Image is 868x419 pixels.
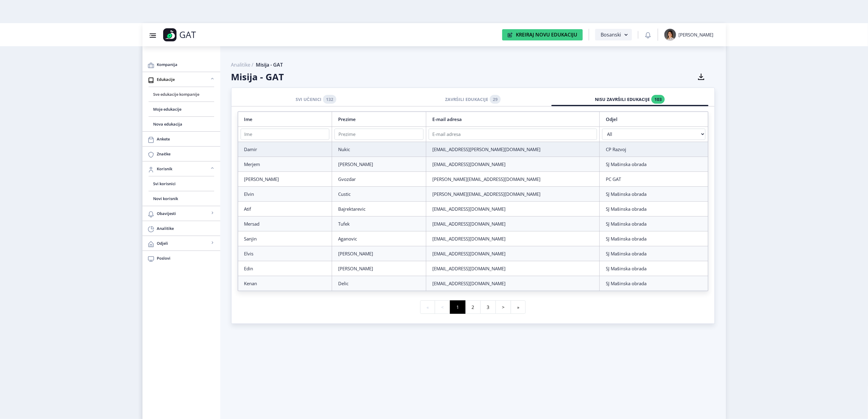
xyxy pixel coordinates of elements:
[153,120,209,128] span: Nova edukacija
[606,146,702,152] div: CP Razvoj
[323,95,336,104] a: 132
[142,221,220,236] a: Analitike
[480,300,496,314] button: 3
[142,251,220,265] a: Poslovi
[465,300,481,314] button: 2
[338,116,356,122] a: Prezime
[606,161,702,167] div: SJ Mašinska obrada
[606,176,702,182] div: PC GAT
[231,68,284,83] span: Misija - GAT
[399,93,547,106] div: ZAVRŠILI EDUKACIJE
[244,146,326,152] div: Damir
[432,280,593,286] div: [EMAIL_ADDRESS][DOMAIN_NAME]
[149,176,214,191] a: Svi korisnici
[429,129,597,140] input: E-mail adresa
[338,161,420,167] div: [PERSON_NAME]
[157,61,215,68] span: Kompanija
[157,255,215,262] span: Poslovi
[432,176,593,182] div: [PERSON_NAME][EMAIL_ADDRESS][DOMAIN_NAME]
[338,265,420,272] div: [PERSON_NAME]
[606,191,702,197] div: SJ Mašinska obrada
[157,240,209,247] span: Odjeli
[679,32,714,38] div: [PERSON_NAME]
[157,135,215,143] span: Ankete
[502,29,583,40] button: Kreiraj Novu Edukaciju
[244,265,326,272] div: Edin
[244,176,326,182] div: [PERSON_NAME]
[697,71,706,81] nb-icon: Preuzmite kao CSV
[142,72,220,87] a: Edukacije
[142,147,220,161] a: Značke
[338,191,420,197] div: Custic
[595,29,632,40] button: Bosanski
[508,32,513,37] img: create-new-education-icon.svg
[242,93,390,106] div: SVI UČENICI
[338,176,420,182] div: Gvozdar
[606,236,702,242] div: SJ Mašinska obrada
[157,210,209,217] span: Obavijesti
[142,132,220,146] a: Ankete
[450,300,465,314] button: 1
[244,191,326,197] div: Elvin
[496,300,511,314] button: >
[338,206,420,212] div: Bajrektarevic
[149,117,214,131] a: Nova edukacija
[606,206,702,212] div: SJ Mašinska obrada
[432,161,593,167] div: [EMAIL_ADDRESS][DOMAIN_NAME]
[244,161,326,167] div: Merjem
[432,146,593,152] div: [EMAIL_ADDRESS][PERSON_NAME][DOMAIN_NAME]
[142,236,220,251] a: Odjeli
[157,165,209,172] span: Korisnik
[231,62,254,68] span: Analitike /
[606,116,617,122] a: Odjel
[153,106,209,113] span: Moje edukacije
[606,221,702,227] div: SJ Mašinska obrada
[241,129,330,140] input: Ime
[163,28,235,41] a: GAT
[606,251,702,257] div: SJ Mašinska obrada
[244,206,326,212] div: Atif
[432,221,593,227] div: [EMAIL_ADDRESS][DOMAIN_NAME]
[432,251,593,257] div: [EMAIL_ADDRESS][DOMAIN_NAME]
[511,300,526,314] button: »
[142,57,220,72] a: Kompanija
[338,236,420,242] div: Aganovic
[149,102,214,116] a: Moje edukacije
[338,251,420,257] div: [PERSON_NAME]
[432,191,593,197] div: [PERSON_NAME][EMAIL_ADDRESS][DOMAIN_NAME]
[256,62,283,68] span: Misija - GAT
[556,93,704,106] div: NISU ZAVRŠILI EDUKACIJE
[490,95,501,104] a: 29
[157,76,209,83] span: Edukacije
[432,116,462,122] a: E-mail adresa
[244,280,326,286] div: Kenan
[606,265,702,272] div: SJ Mašinska obrada
[149,87,214,102] a: Sve edukacije kompanije
[244,236,326,242] div: Sanjin
[153,195,209,202] span: Novi korisnik
[651,95,665,104] a: 103
[244,251,326,257] div: Elvis
[338,221,420,227] div: Tufek
[432,265,593,272] div: [EMAIL_ADDRESS][DOMAIN_NAME]
[432,206,593,212] div: [EMAIL_ADDRESS][DOMAIN_NAME]
[244,221,326,227] div: Mersad
[142,206,220,221] a: Obavijesti
[335,129,424,140] input: Prezime
[142,161,220,176] a: Korisnik
[153,180,209,187] span: Svi korisnici
[180,32,196,38] p: GAT
[432,236,593,242] div: [EMAIL_ADDRESS][DOMAIN_NAME]
[338,146,420,152] div: Nukic
[157,225,215,232] span: Analitike
[338,280,420,286] div: Delic
[157,150,215,158] span: Značke
[149,191,214,206] a: Novi korisnik
[606,280,702,286] div: SJ Mašinska obrada
[244,116,253,122] a: Ime
[153,91,209,98] span: Sve edukacije kompanije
